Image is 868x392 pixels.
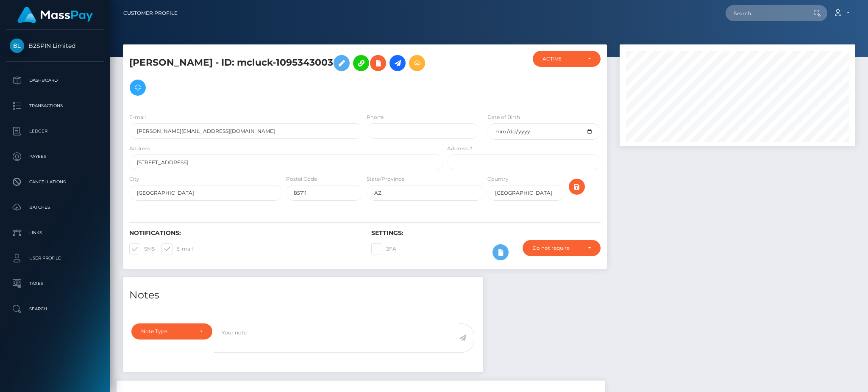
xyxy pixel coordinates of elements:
a: Batches [6,197,104,218]
a: Transactions [6,95,104,116]
label: SMS [129,243,155,254]
p: Search [10,303,100,315]
p: Ledger [10,125,100,138]
label: Postal Code [286,175,317,183]
button: Note Type [131,323,212,340]
p: Cancellations [10,176,100,188]
label: Date of Birth [487,113,520,121]
label: City [129,175,139,183]
a: Ledger [6,121,104,142]
a: Customer Profile [123,4,178,22]
img: B2SPIN Limited [10,39,24,53]
label: Phone [367,113,384,121]
h4: Notes [129,288,476,303]
label: Address [129,145,150,152]
a: Taxes [6,273,104,294]
label: E-mail [161,243,193,254]
p: Batches [10,201,100,214]
a: Initiate Payout [389,55,406,71]
div: Do not require [532,245,581,251]
p: User Profile [10,252,100,265]
p: Payees [10,150,100,163]
a: Payees [6,146,104,167]
label: E-mail [129,113,146,121]
label: Address 2 [447,145,472,152]
label: Country [487,175,509,183]
p: Transactions [10,99,100,112]
p: Taxes [10,277,100,290]
div: Note Type [141,328,193,335]
a: User Profile [6,248,104,269]
img: MassPay Logo [17,7,93,23]
h5: [PERSON_NAME] - ID: mcluck-1095343003 [129,51,439,100]
h6: Notifications: [129,229,359,237]
a: Search [6,298,104,320]
div: ACTIVE [542,55,581,62]
p: Dashboard [10,74,100,87]
a: Links [6,222,104,243]
span: B2SPIN Limited [6,42,104,50]
label: 2FA [371,243,396,254]
p: Links [10,226,100,239]
a: Cancellations [6,171,104,193]
button: ACTIVE [533,51,601,67]
input: Search... [726,5,805,21]
h6: Settings: [371,229,601,237]
button: Do not require [523,240,601,256]
label: State/Province [367,175,404,183]
a: Dashboard [6,70,104,91]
